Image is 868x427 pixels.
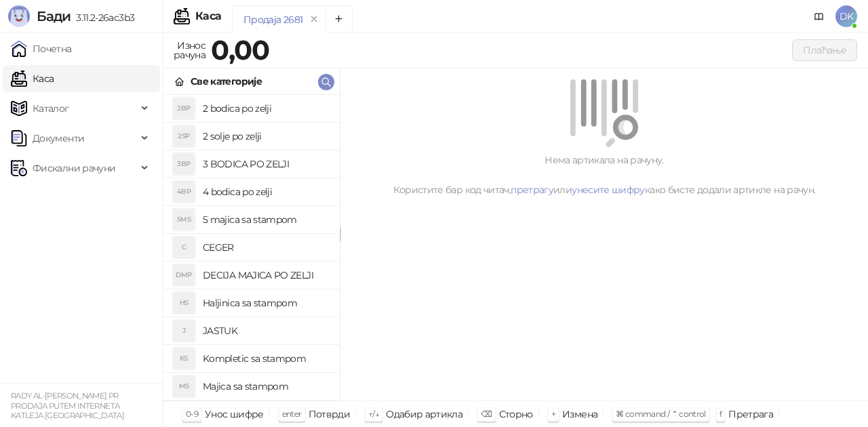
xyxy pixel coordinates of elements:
[186,409,198,419] span: 0-9
[11,35,72,62] a: Почетна
[203,348,329,369] h4: Kompletic sa stampom
[203,181,329,203] h4: 4 bodica po zelji
[728,405,773,423] div: Претрага
[11,391,124,420] small: RADY AL-[PERSON_NAME] PR PRODAJA PUTEM INTERNETA KATLEJA [GEOGRAPHIC_DATA]
[171,37,208,64] div: Износ рачуна
[173,320,195,342] div: J
[33,95,69,122] span: Каталог
[325,5,353,33] button: Add tab
[203,264,329,286] h4: DECIJA MAJICA PO ZELJI
[562,405,597,423] div: Измена
[173,264,195,286] div: DMP
[173,292,195,314] div: HS
[173,209,195,230] div: 5MS
[173,98,195,119] div: 2BP
[203,292,329,314] h4: Haljinica sa stampom
[191,74,262,89] div: Све категорије
[792,39,857,61] button: Плаћање
[203,98,329,119] h4: 2 bodica po zelji
[309,405,351,423] div: Потврди
[33,125,84,152] span: Документи
[572,184,645,196] a: унесите шифру
[33,155,115,182] span: Фискални рачуни
[71,12,134,24] span: 3.11.2-26ac3b3
[8,5,30,27] img: Logo
[163,95,340,401] div: grid
[173,153,195,175] div: 3BP
[386,405,462,423] div: Одабир артикла
[11,65,54,92] a: Каса
[203,320,329,342] h4: JASTUK
[173,348,195,369] div: KS
[368,409,379,419] span: ↑/↓
[719,409,722,419] span: f
[203,125,329,147] h4: 2 solje po zelji
[173,181,195,203] div: 4BP
[203,209,329,230] h4: 5 majica sa stampom
[357,152,852,197] div: Нема артикала на рачуну. Користите бар код читач, или како бисте додали артикле на рачун.
[37,8,71,24] span: Бади
[205,405,264,423] div: Унос шифре
[835,5,857,27] span: DK
[616,409,706,419] span: ⌘ command / ⌃ control
[551,409,555,419] span: +
[173,125,195,147] div: 2SP
[195,11,221,22] div: Каса
[499,405,533,423] div: Сторно
[203,153,329,175] h4: 3 BODICA PO ZELJI
[203,237,329,258] h4: CEGER
[511,184,553,196] a: претрагу
[203,375,329,397] h4: Majica sa stampom
[173,237,195,258] div: C
[243,12,302,27] div: Продаја 2681
[481,409,492,419] span: ⌫
[808,5,830,27] a: Документација
[282,409,302,419] span: enter
[211,33,269,66] strong: 0,00
[173,375,195,397] div: MS
[305,14,323,25] button: remove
